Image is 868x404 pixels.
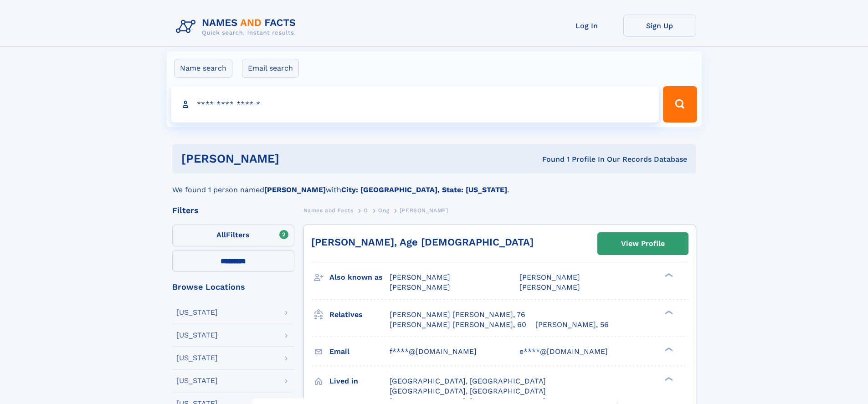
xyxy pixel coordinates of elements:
div: ❯ [663,272,673,278]
a: [PERSON_NAME], Age [DEMOGRAPHIC_DATA] [311,236,534,248]
span: [PERSON_NAME] [390,273,450,281]
h3: Also known as [329,270,390,285]
h3: Lived in [329,373,390,389]
b: [PERSON_NAME] [264,185,326,194]
a: [PERSON_NAME], 56 [535,320,609,330]
span: [PERSON_NAME] [519,283,580,291]
span: [GEOGRAPHIC_DATA], [GEOGRAPHIC_DATA] [390,377,546,385]
span: O [364,207,368,214]
h1: [PERSON_NAME] [181,153,411,164]
label: Email search [242,59,299,78]
span: All [216,230,226,239]
a: O [364,205,368,216]
a: Log In [550,15,623,37]
div: [US_STATE] [176,309,218,316]
a: Ong [378,205,389,216]
a: Names and Facts [303,205,354,216]
a: [PERSON_NAME] [PERSON_NAME], 76 [390,310,525,320]
span: Ong [378,207,389,214]
div: Found 1 Profile In Our Records Database [411,154,687,164]
h3: Email [329,344,390,359]
div: [US_STATE] [176,354,218,362]
img: Logo Names and Facts [172,15,303,39]
div: We found 1 person named with . [172,174,696,195]
a: Sign Up [623,15,696,37]
a: [PERSON_NAME] [PERSON_NAME], 60 [390,320,526,330]
b: City: [GEOGRAPHIC_DATA], State: [US_STATE] [341,185,507,194]
div: View Profile [621,233,665,254]
a: View Profile [598,233,688,255]
span: [PERSON_NAME] [519,273,580,281]
label: Name search [174,59,232,78]
span: [GEOGRAPHIC_DATA], [GEOGRAPHIC_DATA] [390,387,546,395]
div: ❯ [663,346,673,352]
div: [US_STATE] [176,332,218,339]
input: search input [171,86,659,123]
div: [US_STATE] [176,377,218,384]
div: Filters [172,206,294,215]
label: Filters [172,225,294,246]
div: ❯ [663,309,673,315]
div: Browse Locations [172,283,294,291]
div: ❯ [663,376,673,382]
h3: Relatives [329,307,390,322]
span: [PERSON_NAME] [400,207,448,214]
span: [PERSON_NAME] [390,283,450,291]
button: Search Button [663,86,697,123]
